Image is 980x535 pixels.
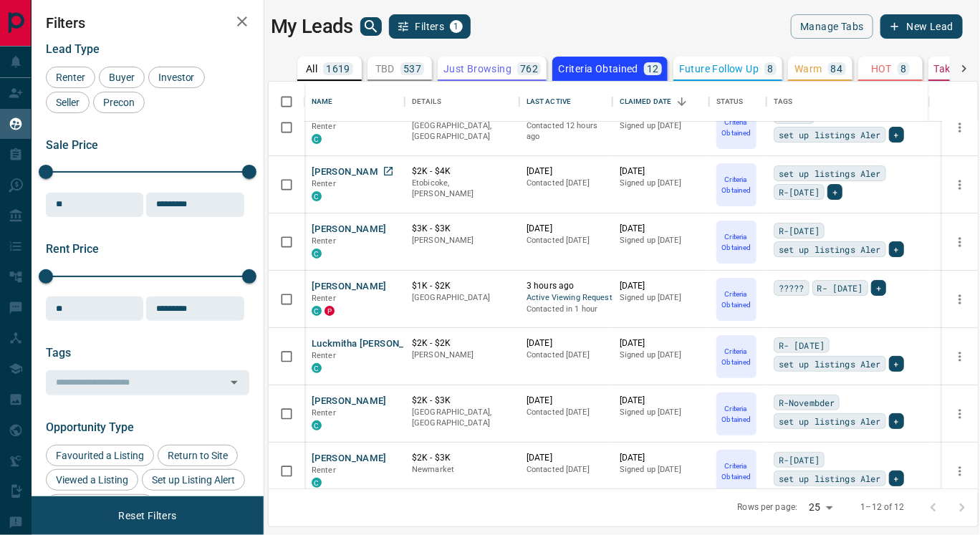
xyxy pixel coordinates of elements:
[861,501,905,514] p: 1–12 of 12
[527,82,571,122] div: Last Active
[412,407,512,429] p: [GEOGRAPHIC_DATA], [GEOGRAPHIC_DATA]
[871,64,892,74] p: HOT
[527,350,605,361] p: Contacted [DATE]
[98,97,140,108] span: Precon
[325,306,335,316] div: property.ca
[527,292,605,304] span: Active Viewing Request
[46,67,95,88] div: Renter
[871,280,886,296] div: +
[620,178,702,189] p: Signed up [DATE]
[779,471,881,486] span: set up listings Aler
[527,304,605,315] p: Contacted in 1 hour
[620,235,702,246] p: Signed up [DATE]
[312,452,387,466] button: [PERSON_NAME]
[527,165,605,178] p: [DATE]
[312,337,435,351] button: Luckmitha [PERSON_NAME]
[51,474,133,486] span: Viewed a Listing
[412,120,512,143] p: [GEOGRAPHIC_DATA], [GEOGRAPHIC_DATA]
[949,289,971,310] button: more
[527,223,605,235] p: [DATE]
[527,120,605,143] p: Contacted 12 hours ago
[831,64,843,74] p: 84
[158,445,238,466] div: Return to Site
[360,17,382,36] button: search button
[900,64,906,74] p: 8
[620,82,672,122] div: Claimed Date
[767,82,930,122] div: Tags
[767,64,773,74] p: 8
[791,14,873,39] button: Manage Tabs
[46,469,138,491] div: Viewed a Listing
[718,403,755,425] p: Criteria Obtained
[312,122,336,131] span: Renter
[46,420,134,434] span: Opportunity Type
[224,372,244,392] button: Open
[51,450,149,461] span: Favourited a Listing
[620,280,702,292] p: [DATE]
[147,474,240,486] span: Set up Listing Alert
[412,464,512,476] p: Newmarket
[718,461,755,482] p: Criteria Obtained
[46,346,71,360] span: Tags
[620,223,702,235] p: [DATE]
[519,82,612,122] div: Last Active
[312,179,336,188] span: Renter
[443,64,511,74] p: Just Browsing
[612,82,709,122] div: Claimed Date
[312,280,387,294] button: [PERSON_NAME]
[379,162,398,180] a: Open in New Tab
[312,191,322,201] div: condos.ca
[312,466,336,475] span: Renter
[527,452,605,464] p: [DATE]
[46,42,100,56] span: Lead Type
[520,64,538,74] p: 762
[949,461,971,482] button: more
[46,242,99,256] span: Rent Price
[774,82,793,122] div: Tags
[620,452,702,464] p: [DATE]
[718,117,755,138] p: Criteria Obtained
[389,14,471,39] button: Filters1
[412,280,512,292] p: $1K - $2K
[832,185,837,199] span: +
[620,407,702,418] p: Signed up [DATE]
[894,242,899,256] span: +
[527,178,605,189] p: Contacted [DATE]
[718,174,755,196] p: Criteria Obtained
[142,469,245,491] div: Set up Listing Alert
[412,452,512,464] p: $2K - $3K
[51,97,85,108] span: Seller
[620,120,702,132] p: Signed up [DATE]
[412,165,512,178] p: $2K - $4K
[312,363,322,373] div: condos.ca
[716,82,744,122] div: Status
[779,185,820,199] span: R-[DATE]
[527,235,605,246] p: Contacted [DATE]
[894,127,899,142] span: +
[412,292,512,304] p: [GEOGRAPHIC_DATA]
[779,281,804,295] span: ?????
[949,231,971,253] button: more
[451,21,461,32] span: 1
[894,414,899,428] span: +
[99,67,145,88] div: Buyer
[738,501,798,514] p: Rows per page:
[889,241,904,257] div: +
[405,82,519,122] div: Details
[718,289,755,310] p: Criteria Obtained
[620,464,702,476] p: Signed up [DATE]
[312,420,322,430] div: condos.ca
[312,351,336,360] span: Renter
[876,281,881,295] span: +
[779,166,881,180] span: set up listings Aler
[93,92,145,113] div: Precon
[109,503,186,528] button: Reset Filters
[46,138,98,152] span: Sale Price
[558,64,638,74] p: Criteria Obtained
[889,471,904,486] div: +
[679,64,759,74] p: Future Follow Up
[647,64,659,74] p: 12
[718,231,755,253] p: Criteria Obtained
[46,92,90,113] div: Seller
[46,14,249,32] h2: Filters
